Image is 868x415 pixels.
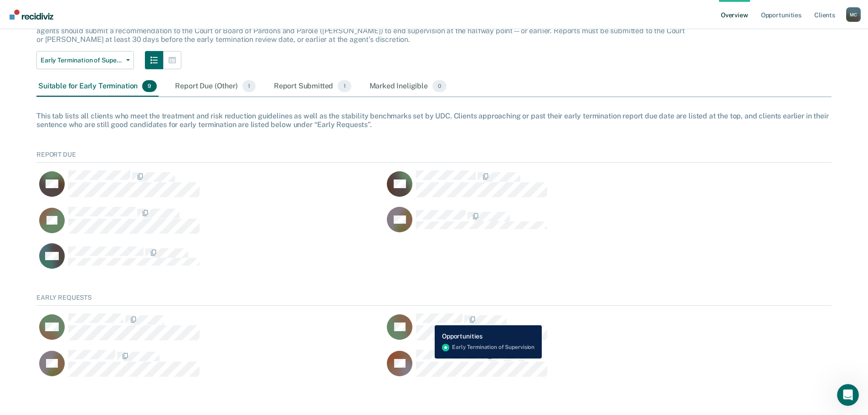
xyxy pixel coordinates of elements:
[384,206,732,243] div: CaseloadOpportunityCell-259675
[837,384,859,406] iframe: Intercom live chat
[242,80,256,92] span: 1
[142,80,157,92] span: 9
[36,18,685,44] p: The [US_STATE] Sentencing Commission’s 2025 Adult Sentencing, Release, & Supervision Guidelines e...
[36,170,384,206] div: CaseloadOpportunityCell-255030
[272,77,353,97] div: Report Submitted1
[846,7,861,22] div: M C
[36,151,832,163] div: Report Due
[846,7,861,22] button: Profile dropdown button
[36,77,159,97] div: Suitable for Early Termination9
[36,313,384,349] div: CaseloadOpportunityCell-156012
[36,243,384,279] div: CaseloadOpportunityCell-263343
[384,349,732,386] div: CaseloadOpportunityCell-257500
[36,206,384,243] div: CaseloadOpportunityCell-257262
[10,10,53,20] img: Recidiviz
[36,349,384,386] div: CaseloadOpportunityCell-247828
[173,77,257,97] div: Report Due (Other)1
[36,51,134,69] button: Early Termination of Supervision
[432,80,447,92] span: 0
[368,77,449,97] div: Marked Ineligible0
[338,80,351,92] span: 1
[36,112,832,129] div: This tab lists all clients who meet the treatment and risk reduction guidelines as well as the st...
[384,170,732,206] div: CaseloadOpportunityCell-256649
[41,56,123,64] span: Early Termination of Supervision
[384,313,732,349] div: CaseloadOpportunityCell-236520
[36,294,832,306] div: Early Requests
